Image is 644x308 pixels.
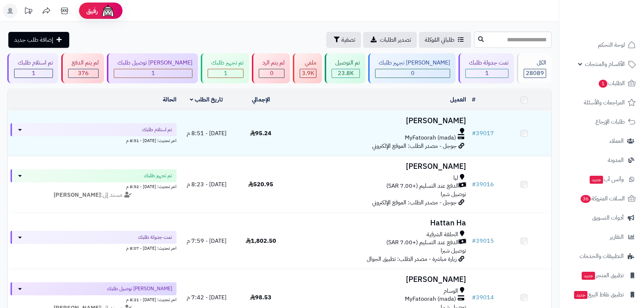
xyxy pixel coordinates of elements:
[465,59,508,67] div: تمت جدولة طلبك
[564,75,640,92] a: الطلبات1
[472,95,475,104] a: #
[441,190,466,199] span: توصيل شبرا
[585,59,625,69] span: الأقسام والمنتجات
[291,162,466,171] h3: [PERSON_NAME]
[190,95,223,104] a: تاريخ الطلب
[515,53,553,83] a: الكل28089
[163,95,176,104] a: الحالة
[199,53,250,83] a: تم تجهيز طلبك 1
[68,59,99,67] div: لم يتم الدفع
[386,182,459,190] span: الدفع عند التسليم (+7.00 SAR)
[270,69,274,78] span: 0
[259,69,284,78] div: 0
[472,129,494,138] a: #39017
[450,95,466,104] a: العميل
[372,198,457,207] span: جوجل - مصدر الطلب: الموقع الإلكتروني
[187,180,227,189] span: [DATE] - 8:23 م
[11,182,176,190] div: اخر تحديث: [DATE] - 8:52 م
[386,238,459,247] span: الدفع عند التسليم (+7.00 SAR)
[564,94,640,111] a: المراجعات والأسئلة
[405,295,456,303] span: MyFatoorah (mada)
[291,219,466,227] h3: Hattan Ha
[453,174,458,182] span: ليا
[5,191,182,199] div: مسند إلى:
[564,286,640,303] a: تطبيق نقاط البيعجديد
[14,69,53,78] div: 1
[472,293,476,302] span: #
[101,4,115,18] img: ai-face.png
[441,246,466,255] span: توصيل شبرا
[8,32,69,48] a: إضافة طلب جديد
[107,285,172,292] span: [PERSON_NAME] توصيل طلبك
[259,59,284,67] div: لم يتم الرد
[11,136,176,144] div: اخر تحديث: [DATE] - 8:51 م
[466,69,508,78] div: 1
[367,255,457,263] span: زيارة مباشرة - مصدر الطلب: تطبيق الجوال
[367,53,457,83] a: [PERSON_NAME] تجهيز طلبك 0
[425,36,454,44] span: طلباتي المُوكلة
[250,53,291,83] a: لم يتم الرد 0
[250,129,271,138] span: 95.24
[375,59,450,67] div: [PERSON_NAME] تجهيز طلبك
[326,32,361,48] button: تصفية
[472,293,494,302] a: #39014
[564,171,640,188] a: وآتس آبجديد
[564,113,640,130] a: طلبات الإرجاع
[291,53,323,83] a: ملغي 3.9K
[291,275,466,284] h3: [PERSON_NAME]
[14,36,53,44] span: إضافة طلب جديد
[11,295,176,303] div: اخر تحديث: [DATE] - 8:21 م
[54,191,101,199] strong: [PERSON_NAME]
[564,267,640,284] a: تطبيق المتجرجديد
[138,234,172,241] span: تمت جدولة طلبك
[564,151,640,169] a: المدونة
[363,32,417,48] a: تصدير الطلبات
[564,190,640,207] a: السلات المتروكة36
[372,142,457,150] span: جوجل - مصدر الطلب: الموقع الإلكتروني
[564,247,640,265] a: التطبيقات والخدمات
[144,172,172,179] span: تم تجهيز طلبك
[610,232,624,242] span: التقارير
[444,287,458,295] span: الوسام
[579,251,624,261] span: التطبيقات والخدمات
[610,136,624,146] span: العملاء
[114,59,192,67] div: [PERSON_NAME] توصيل طلبك
[78,69,89,78] span: 376
[598,40,625,50] span: لوحة التحكم
[300,59,316,67] div: ملغي
[573,290,624,300] span: تطبيق نقاط البيع
[524,59,546,67] div: الكل
[380,36,411,44] span: تصدير الطلبات
[332,69,360,78] div: 23846
[584,97,625,108] span: المراجعات والأسئلة
[598,78,625,88] span: الطلبات
[187,237,227,245] span: [DATE] - 7:59 م
[472,180,476,189] span: #
[595,117,625,127] span: طلبات الإرجاع
[32,69,36,78] span: 1
[252,95,270,104] a: الإجمالي
[472,180,494,189] a: #39016
[472,237,476,245] span: #
[302,69,314,78] span: 3.9K
[485,69,489,78] span: 1
[419,32,471,48] a: طلباتي المُوكلة
[60,53,105,83] a: لم يتم الدفع 376
[68,69,98,78] div: 376
[105,53,199,83] a: [PERSON_NAME] توصيل طلبك 1
[405,134,456,142] span: MyFatoorah (mada)
[589,174,624,184] span: وآتس آب
[574,291,587,299] span: جديد
[19,4,37,20] a: تحديثات المنصة
[564,36,640,54] a: لوحة التحكم
[411,69,415,78] span: 0
[250,293,271,302] span: 98.53
[291,117,466,125] h3: [PERSON_NAME]
[375,69,450,78] div: 0
[224,69,228,78] span: 1
[142,126,172,133] span: تم استلام طلبك
[472,237,494,245] a: #39015
[564,228,640,246] a: التقارير
[581,195,591,203] span: 36
[187,293,227,302] span: [DATE] - 7:42 م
